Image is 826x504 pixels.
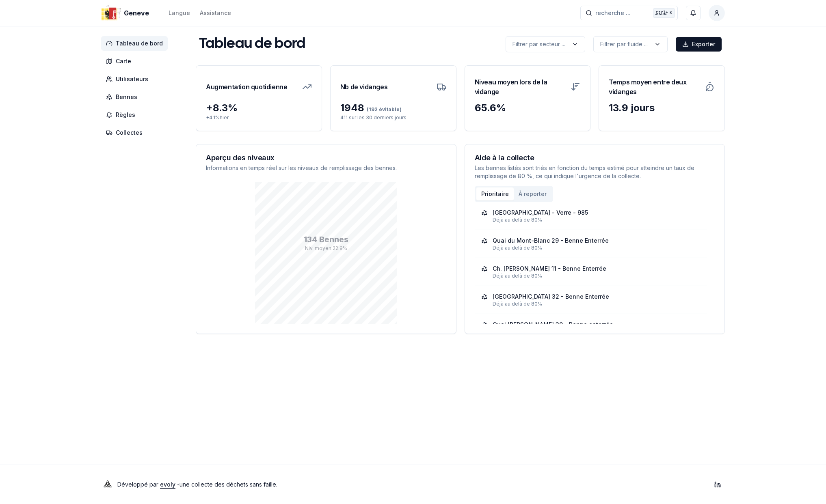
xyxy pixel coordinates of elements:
h1: Tableau de bord [199,36,305,52]
div: [GEOGRAPHIC_DATA] 32 - Benne Enterrée [493,293,609,301]
a: Bennes [101,90,171,104]
span: Bennes [116,93,137,101]
div: Ch. [PERSON_NAME] 11 - Benne Enterrée [493,265,606,273]
span: Tableau de bord [116,39,163,47]
a: Règles [101,108,171,122]
div: 1948 [340,101,446,114]
span: Carte [116,57,131,65]
h3: Nb de vidanges [340,75,387,98]
p: + 4.1 % hier [206,114,312,121]
div: Déjà au delà de 80% [493,217,701,223]
p: Filtrer par fluide ... [600,40,648,48]
button: label [593,36,668,52]
a: Ch. [PERSON_NAME] 11 - Benne EnterréeDéjà au delà de 80% [481,265,701,279]
a: Utilisateurs [101,72,171,86]
a: Assistance [200,8,231,18]
button: Exporter [676,37,722,52]
a: Tableau de bord [101,36,171,51]
a: [GEOGRAPHIC_DATA] 32 - Benne EnterréeDéjà au delà de 80% [481,293,701,307]
div: Quai du Mont-Blanc 29 - Benne Enterrée [493,237,609,245]
button: Prioritaire [476,187,514,200]
h3: Temps moyen entre deux vidanges [609,75,700,98]
a: Collectes [101,125,171,140]
p: Filtrer par secteur ... [512,40,565,48]
button: recherche ...Ctrl+K [580,6,678,20]
span: Geneve [124,8,149,18]
p: Informations en temps réel sur les niveaux de remplissage des bennes. [206,164,446,172]
span: recherche ... [595,9,631,17]
a: Quai [PERSON_NAME] 30 - Benne enterrée [481,321,701,335]
a: Carte [101,54,171,69]
span: Règles [116,111,135,119]
button: Langue [169,8,190,18]
p: Les bennes listés sont triés en fonction du temps estimé pour atteindre un taux de remplissage de... [475,164,715,180]
h3: Niveau moyen lors de la vidange [475,75,566,98]
a: evoly [160,481,175,488]
img: Geneve Logo [101,3,121,23]
img: Evoly Logo [101,478,114,491]
span: (192 évitable) [364,106,402,112]
div: Quai [PERSON_NAME] 30 - Benne enterrée [493,321,613,329]
span: Collectes [116,129,143,137]
a: Quai du Mont-Blanc 29 - Benne EnterréeDéjà au delà de 80% [481,237,701,251]
p: Développé par - une collecte des déchets sans faille . [117,479,277,490]
div: + 8.3 % [206,101,312,114]
h3: Augmentation quotidienne [206,75,287,98]
button: À reporter [514,187,551,200]
div: [GEOGRAPHIC_DATA] - Verre - 985 [493,209,588,217]
div: 13.9 jours [609,101,715,114]
h3: Aide à la collecte [475,154,715,162]
a: Geneve [101,8,152,18]
button: label [506,36,585,52]
span: Utilisateurs [116,75,148,83]
h3: Aperçu des niveaux [206,154,446,162]
p: 411 sur les 30 derniers jours [340,114,446,121]
div: Déjà au delà de 80% [493,245,701,251]
div: Déjà au delà de 80% [493,301,701,307]
div: Déjà au delà de 80% [493,273,701,279]
div: 65.6 % [475,101,581,114]
a: [GEOGRAPHIC_DATA] - Verre - 985Déjà au delà de 80% [481,209,701,223]
div: Langue [169,9,190,17]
